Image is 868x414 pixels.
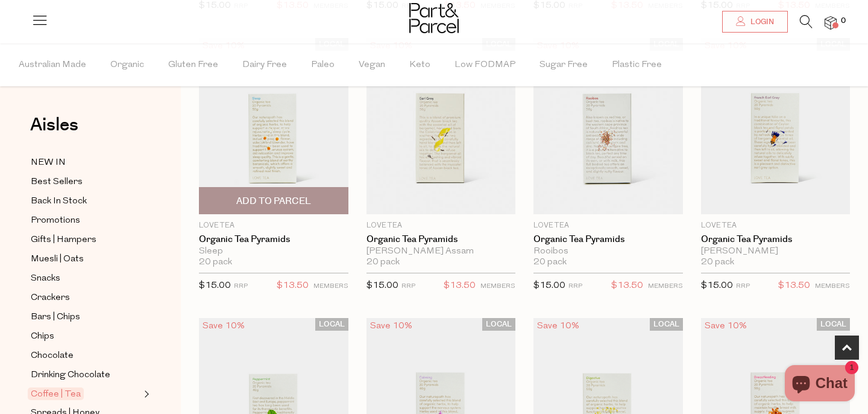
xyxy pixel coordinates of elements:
[199,318,248,334] div: Save 10%
[366,234,516,245] a: Organic Tea Pyramids
[31,349,74,363] span: Chocolate
[31,291,70,305] span: Crackers
[480,283,515,290] small: MEMBERS
[277,278,309,294] span: $13.50
[533,246,683,257] div: Rooibos
[778,278,810,294] span: $13.50
[359,44,385,86] span: Vegan
[31,348,140,363] a: Chocolate
[701,257,734,268] span: 20 pack
[31,252,140,267] a: Muesli | Oats
[31,330,54,344] span: Chips
[30,116,78,146] a: Aisles
[199,257,232,268] span: 20 pack
[825,16,837,29] a: 0
[838,16,849,27] span: 0
[701,246,851,257] div: [PERSON_NAME]
[31,232,140,247] a: Gifts | Hampers
[533,281,565,290] span: $15.00
[31,252,84,267] span: Muesli | Oats
[366,281,398,290] span: $15.00
[313,283,348,290] small: MEMBERS
[31,271,140,286] a: Snacks
[568,283,582,290] small: RRP
[366,246,516,257] div: [PERSON_NAME] Assam
[110,44,144,86] span: Organic
[31,387,140,401] a: Coffee | Tea
[31,368,110,383] span: Drinking Chocolate
[539,44,588,86] span: Sugar Free
[454,44,515,86] span: Low FODMAP
[401,283,415,290] small: RRP
[31,272,60,286] span: Snacks
[31,194,140,209] a: Back In Stock
[701,234,851,245] a: Organic Tea Pyramids
[31,329,140,344] a: Chips
[444,278,476,294] span: $13.50
[199,187,348,214] button: Add To Parcel
[31,310,80,325] span: Bars | Chips
[366,318,416,334] div: Save 10%
[199,281,231,290] span: $15.00
[31,156,66,170] span: NEW IN
[31,213,140,228] a: Promotions
[199,38,348,214] img: Organic Tea Pyramids
[482,318,515,331] span: LOCAL
[31,174,140,189] a: Best Sellers
[650,318,683,331] span: LOCAL
[315,318,348,331] span: LOCAL
[31,233,96,247] span: Gifts | Hampers
[736,283,750,290] small: RRP
[168,44,218,86] span: Gluten Free
[781,365,858,404] inbox-online-store-chat: Shopify online store chat
[533,257,567,268] span: 20 pack
[611,278,643,294] span: $13.50
[701,318,750,334] div: Save 10%
[701,220,851,231] p: Love Tea
[815,283,850,290] small: MEMBERS
[612,44,662,86] span: Plastic Free
[366,220,516,231] p: Love Tea
[533,220,683,231] p: Love Tea
[533,234,683,245] a: Organic Tea Pyramids
[701,281,733,290] span: $15.00
[141,387,149,401] button: Expand/Collapse Coffee | Tea
[31,175,83,189] span: Best Sellers
[30,112,78,138] span: Aisles
[199,246,348,257] div: Sleep
[409,44,430,86] span: Keto
[311,44,335,86] span: Paleo
[533,318,583,334] div: Save 10%
[19,44,86,86] span: Australian Made
[234,283,248,290] small: RRP
[199,234,348,245] a: Organic Tea Pyramids
[648,283,683,290] small: MEMBERS
[533,38,683,214] img: Organic Tea Pyramids
[31,290,140,305] a: Crackers
[31,194,87,209] span: Back In Stock
[366,257,400,268] span: 20 pack
[701,38,851,214] img: Organic Tea Pyramids
[31,214,80,228] span: Promotions
[236,195,311,208] span: Add To Parcel
[242,44,287,86] span: Dairy Free
[817,318,850,331] span: LOCAL
[28,387,84,400] span: Coffee | Tea
[31,310,140,325] a: Bars | Chips
[409,3,459,33] img: Part&Parcel
[722,11,788,33] a: Login
[366,38,516,214] img: Organic Tea Pyramids
[31,368,140,383] a: Drinking Chocolate
[31,155,140,170] a: NEW IN
[747,17,774,27] span: Login
[199,220,348,231] p: Love Tea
